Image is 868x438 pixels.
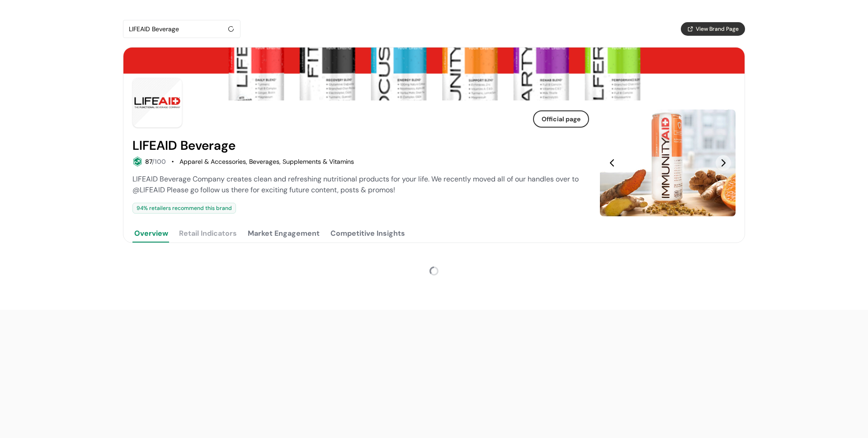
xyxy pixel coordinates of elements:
button: Competitive Insights [329,224,407,243]
button: Market Engagement [246,224,321,243]
span: 87 [145,157,152,166]
img: Slide 0 [600,109,736,216]
div: Slide 1 [600,109,736,216]
button: Overview [132,224,170,243]
div: LIFEAID Beverage [129,24,226,34]
img: Brand cover image [123,48,745,100]
div: Apparel & Accessories, Beverages, Supplements & Vitamins [179,157,354,167]
button: Retail Indicators [177,224,239,243]
button: Official page [533,110,589,128]
div: Carousel [600,109,736,216]
button: Next Slide [716,155,731,171]
div: 94 % retailers recommend this brand [132,203,236,214]
span: /100 [152,157,166,166]
h2: LIFEAID Beverage [132,138,236,153]
span: LIFEAID Beverage Company creates clean and refreshing nutritional products for your life. We rece... [132,174,579,195]
button: View Brand Page [681,22,745,36]
img: Brand Photo [132,78,182,128]
button: Previous Slide [604,155,620,171]
span: View Brand Page [696,25,739,33]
